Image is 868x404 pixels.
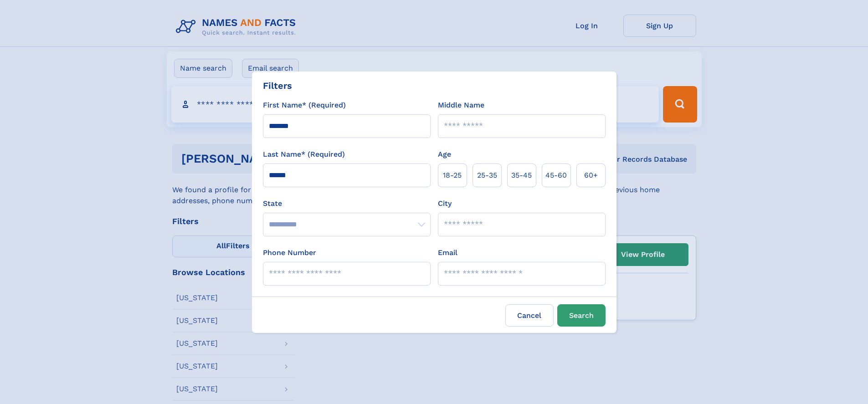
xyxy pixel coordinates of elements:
[263,247,316,258] label: Phone Number
[584,170,598,181] span: 60+
[263,198,431,209] label: State
[557,304,606,327] button: Search
[438,149,451,160] label: Age
[438,198,452,209] label: City
[438,247,457,258] label: Email
[505,304,554,327] label: Cancel
[545,170,567,181] span: 45‑60
[263,100,346,111] label: First Name* (Required)
[438,100,484,111] label: Middle Name
[443,170,462,181] span: 18‑25
[263,79,292,92] div: Filters
[263,149,345,160] label: Last Name* (Required)
[511,170,532,181] span: 35‑45
[477,170,497,181] span: 25‑35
